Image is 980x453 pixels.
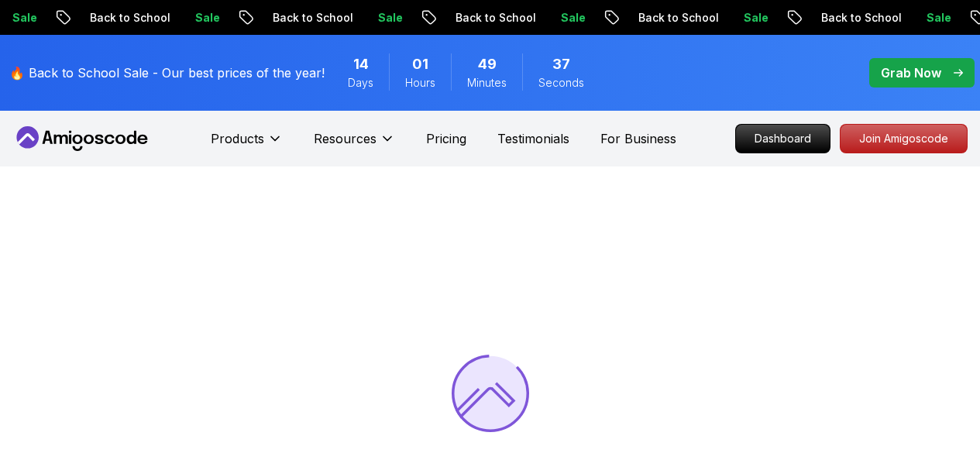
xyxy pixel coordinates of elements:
a: Join Amigoscode [840,124,968,153]
span: Days [348,75,373,91]
a: Testimonials [497,129,569,148]
p: Resources [314,129,377,148]
p: Sale [548,10,598,26]
p: Back to School [809,10,914,26]
button: Products [211,129,283,160]
p: Sale [183,10,232,26]
a: Dashboard [735,124,830,153]
span: 14 Days [353,53,369,75]
span: 37 Seconds [552,53,570,75]
a: Pricing [426,129,466,148]
p: Back to School [626,10,731,26]
p: Sale [731,10,781,26]
a: For Business [600,129,676,148]
p: Join Amigoscode [841,125,967,153]
p: Products [211,129,264,148]
p: Sale [366,10,415,26]
p: 🔥 Back to School Sale - Our best prices of the year! [9,63,325,82]
span: 1 Hours [412,53,428,75]
p: Back to School [77,10,183,26]
button: Resources [314,129,395,160]
p: Back to School [443,10,548,26]
span: Seconds [538,75,584,91]
p: Sale [914,10,964,26]
p: Grab Now [881,63,941,82]
span: Hours [405,75,435,91]
span: Minutes [467,75,507,91]
span: 49 Minutes [478,53,497,75]
p: Back to School [260,10,366,26]
p: Dashboard [736,125,830,153]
